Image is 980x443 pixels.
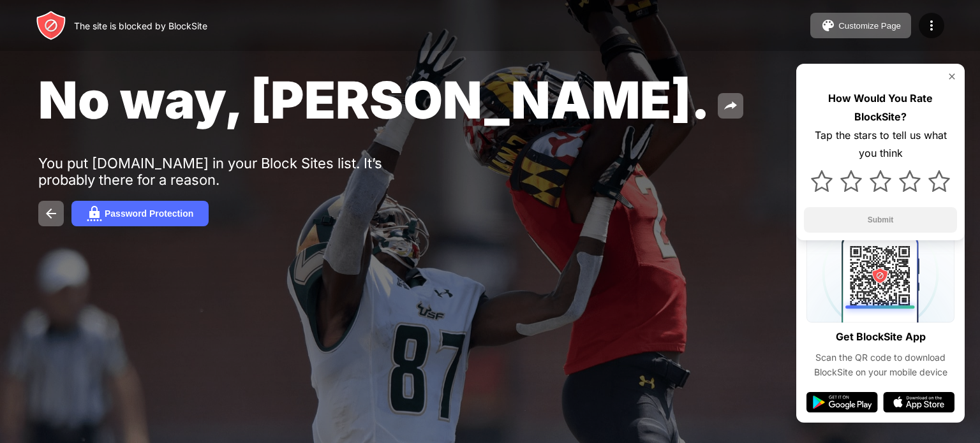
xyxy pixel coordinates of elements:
img: app-store.svg [883,392,954,412]
div: Tap the stars to tell us what you think [804,126,957,163]
img: header-logo.svg [36,10,66,41]
button: Submit [804,207,957,233]
div: Customize Page [838,21,901,31]
img: rate-us-close.svg [947,71,957,82]
img: star.svg [928,170,950,192]
div: Scan the QR code to download BlockSite on your mobile device [806,351,954,379]
img: pallet.svg [820,18,836,33]
span: No way, [PERSON_NAME]. [38,69,710,131]
img: menu-icon.svg [924,18,939,33]
div: You put [DOMAIN_NAME] in your Block Sites list. It’s probably there for a reason. [38,155,433,188]
img: google-play.svg [806,392,878,412]
div: Get BlockSite App [836,328,926,346]
img: star.svg [870,170,891,192]
button: Customize Page [810,13,911,38]
div: How Would You Rate BlockSite? [804,89,957,126]
button: Password Protection [71,201,209,226]
img: star.svg [840,170,862,192]
img: star.svg [899,170,921,192]
div: The site is blocked by BlockSite [74,20,207,31]
img: share.svg [723,98,738,113]
img: back.svg [43,206,59,221]
div: Password Protection [105,208,193,219]
img: star.svg [811,170,833,192]
img: password.svg [87,206,102,221]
